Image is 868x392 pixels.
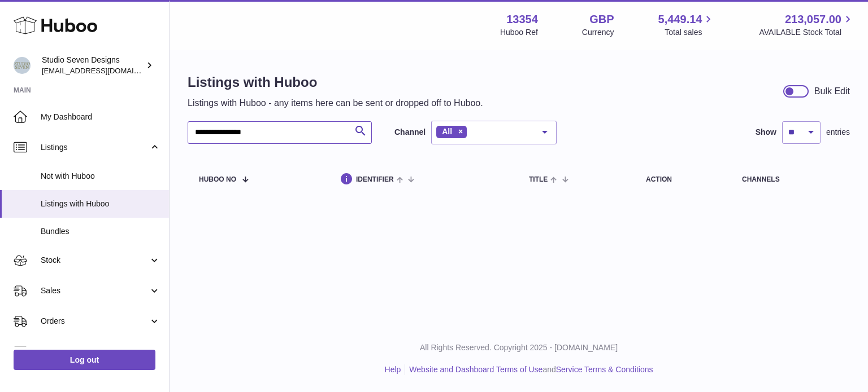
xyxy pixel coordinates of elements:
div: Studio Seven Designs [42,55,144,76]
h1: Listings with Huboo [188,73,483,91]
span: Not with Huboo [41,171,160,182]
li: and [405,364,653,375]
span: Sales [41,285,149,296]
span: Bundles [41,226,160,237]
span: Listings [41,142,149,153]
span: Orders [41,316,149,327]
strong: GBP [589,12,614,27]
span: Listings with Huboo [41,199,160,209]
a: Log out [14,350,155,370]
span: title [529,176,548,183]
span: Total sales [665,27,715,38]
p: All Rights Reserved. Copyright 2025 - [DOMAIN_NAME] [179,342,859,353]
span: Huboo no [199,176,236,183]
a: Help [385,365,401,374]
span: All [442,127,452,136]
span: Stock [41,255,149,266]
span: entries [826,127,850,138]
div: action [646,176,719,183]
span: 213,057.00 [785,12,841,27]
label: Channel [394,127,426,138]
strong: 13354 [506,12,538,27]
a: 213,057.00 AVAILABLE Stock Total [759,12,854,38]
span: Usage [41,346,160,357]
a: 5,449.14 Total sales [658,12,715,38]
span: [EMAIL_ADDRESS][DOMAIN_NAME] [42,66,166,75]
div: Bulk Edit [814,85,850,98]
p: Listings with Huboo - any items here can be sent or dropped off to Huboo. [188,97,483,109]
label: Show [756,127,776,138]
span: AVAILABLE Stock Total [759,27,854,38]
div: channels [742,176,839,183]
a: Website and Dashboard Terms of Use [409,365,542,374]
img: internalAdmin-13354@internal.huboo.com [14,57,31,74]
span: My Dashboard [41,112,160,122]
span: identifier [356,176,394,183]
a: Service Terms & Conditions [556,365,653,374]
span: 5,449.14 [658,12,702,27]
div: Huboo Ref [500,27,538,38]
div: Currency [582,27,614,38]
